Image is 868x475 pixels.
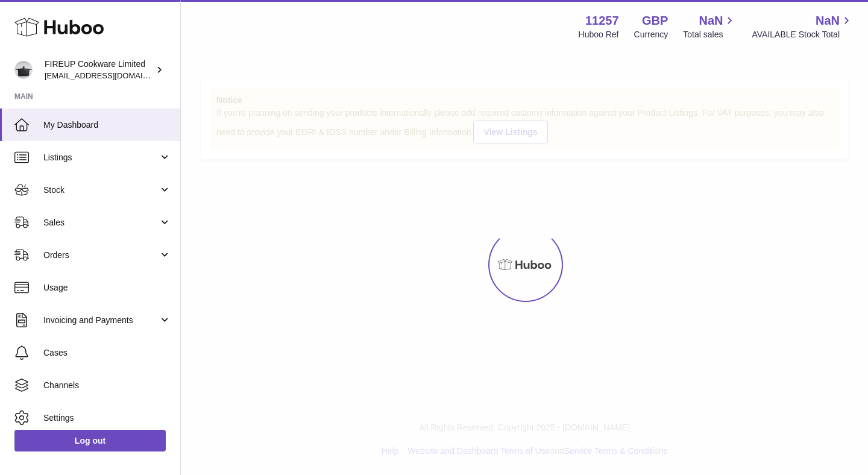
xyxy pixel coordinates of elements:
span: NaN [699,13,723,29]
span: Usage [43,282,171,294]
span: Listings [43,152,159,163]
div: Currency [634,29,668,40]
strong: GBP [642,13,668,29]
span: Stock [43,184,159,196]
span: Settings [43,412,171,424]
a: Log out [14,430,166,451]
span: Sales [43,217,159,228]
span: NaN [816,13,840,29]
span: AVAILABLE Stock Total [752,29,854,40]
span: Total sales [683,29,737,40]
span: Orders [43,250,159,261]
a: NaN AVAILABLE Stock Total [752,13,854,40]
span: Cases [43,347,171,359]
span: Invoicing and Payments [43,315,159,326]
span: [EMAIL_ADDRESS][DOMAIN_NAME] [45,71,177,80]
div: FIREUP Cookware Limited [45,58,153,81]
img: contact@fireupuk.com [14,61,33,79]
a: NaN Total sales [683,13,737,40]
span: My Dashboard [43,119,171,131]
div: Huboo Ref [579,29,619,40]
strong: 11257 [585,13,619,29]
span: Channels [43,380,171,391]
